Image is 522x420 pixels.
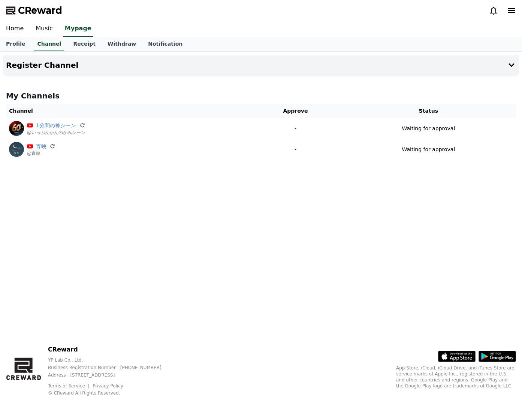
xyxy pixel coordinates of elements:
[48,365,174,371] p: Business Registration Number : [PHONE_NUMBER]
[402,146,455,153] p: Waiting for approval
[3,55,519,76] button: Register Channel
[48,372,174,378] p: Address : [STREET_ADDRESS]
[36,143,46,150] a: 宵映
[6,104,250,118] th: Channel
[142,37,188,51] a: Notification
[6,4,62,16] a: CReward
[36,122,76,130] a: 1分間の神シーン
[6,91,516,101] h4: My Channels
[396,365,516,389] p: App Store, iCloud, iCloud Drive, and iTunes Store are service marks of Apple Inc., registered in ...
[48,345,174,354] p: CReward
[48,383,91,389] a: Terms of Service
[30,21,59,37] a: Music
[253,146,338,153] p: -
[18,4,62,16] span: CReward
[9,121,24,136] img: 1分間の神シーン
[341,104,516,118] th: Status
[253,125,338,133] p: -
[27,130,85,136] p: @いっぷんかんのかみシーン
[48,390,174,396] p: © CReward All Rights Reserved.
[9,142,24,157] img: 宵映
[402,125,455,133] p: Waiting for approval
[250,104,341,118] th: Approve
[67,37,102,51] a: Receipt
[102,37,142,51] a: Withdraw
[48,357,174,363] p: YP Lab Co., Ltd.
[93,383,123,389] a: Privacy Policy
[34,37,64,51] a: Channel
[6,61,78,69] h4: Register Channel
[63,21,93,37] a: Mypage
[27,150,55,156] p: @宵映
